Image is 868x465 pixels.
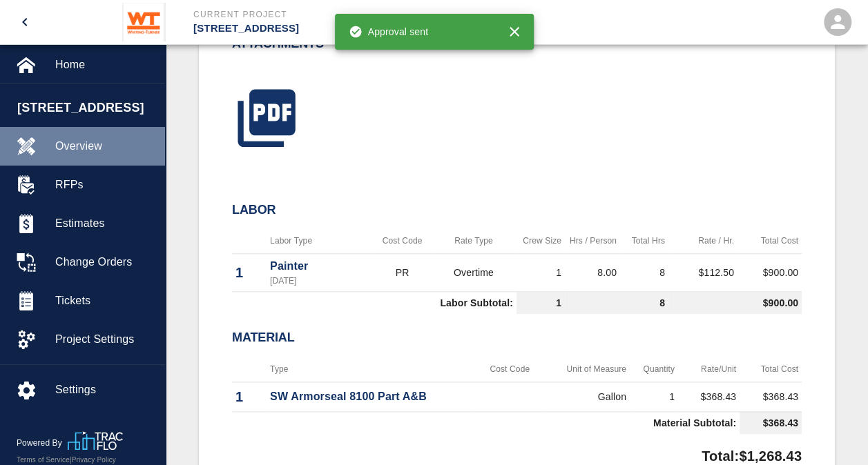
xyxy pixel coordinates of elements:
th: Unit of Measure [545,357,630,382]
td: 8.00 [565,254,620,292]
p: Painter [270,258,370,275]
td: $900.00 [737,254,802,292]
td: $900.00 [668,292,802,315]
th: Rate Type [431,228,517,254]
p: Powered By [17,437,68,449]
td: Overtime [431,254,517,292]
p: 1 [235,262,263,283]
a: Terms of Service [17,456,70,464]
span: Tickets [55,293,154,309]
td: Labor Subtotal: [232,292,517,315]
td: Material Subtotal: [232,411,740,434]
a: Privacy Policy [72,456,116,464]
td: PR [374,254,431,292]
span: | [70,456,72,464]
td: 1 [630,382,678,411]
th: Crew Size [517,228,565,254]
td: 1 [517,292,565,315]
span: Estimates [55,215,154,232]
span: Overview [55,138,154,155]
span: Change Orders [55,254,154,270]
span: [STREET_ADDRESS] [17,99,158,117]
td: 8 [565,292,668,315]
p: Current Project [193,8,509,21]
div: Approval sent [349,19,429,44]
span: RFPs [55,177,154,193]
span: Home [55,57,154,73]
span: Settings [55,382,154,398]
th: Total Hrs [620,228,668,254]
iframe: Chat Widget [638,316,868,465]
td: Gallon [545,382,630,411]
p: [DATE] [270,275,370,287]
th: Total Cost [737,228,802,254]
th: Rate / Hr. [668,228,737,254]
p: 1 [235,386,263,407]
td: 1 [517,254,565,292]
h2: Labor [232,203,802,218]
th: Labor Type [267,228,374,254]
th: Type [267,357,474,382]
th: Cost Code [374,228,431,254]
th: Hrs / Person [565,228,620,254]
td: $112.50 [668,254,737,292]
th: Quantity [630,357,678,382]
span: Project Settings [55,331,154,348]
img: Whiting-Turner [122,3,166,41]
h2: Material [232,330,802,346]
button: open drawer [8,6,41,39]
img: TracFlo [68,431,123,450]
p: SW Armorseal 8100 Part A&B [270,388,471,405]
td: 8 [620,254,668,292]
p: [STREET_ADDRESS] [193,21,509,37]
th: Cost Code [474,357,545,382]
